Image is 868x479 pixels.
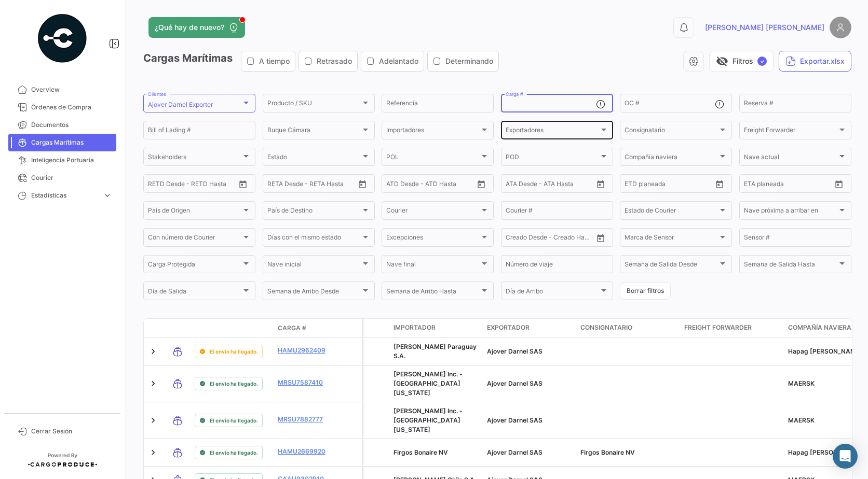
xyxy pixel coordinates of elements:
span: Retrasado [317,56,352,66]
button: visibility_offFiltros✓ [709,51,774,72]
span: Stakeholders [148,155,241,162]
input: ATA Desde [506,181,537,189]
datatable-header-cell: Carga Protegida [363,319,389,337]
span: [PERSON_NAME] [PERSON_NAME] [705,22,824,33]
button: Open calendar [235,176,251,192]
span: Semana de Salida Hasta [744,262,837,270]
span: Marca de Sensor [625,235,718,243]
button: Open calendar [593,230,608,246]
input: Creado Desde [506,235,544,243]
button: Retrasado [299,51,357,71]
span: Consignatario [625,128,718,135]
span: País de Origen [148,208,241,216]
span: Ajover Darnel SAS [487,416,542,424]
datatable-header-cell: Importador [389,319,483,337]
span: Darnel Inc. - Bodega North Carolina [394,407,463,433]
input: Hasta [650,181,692,189]
span: Nave próxima a arribar en [744,208,837,216]
button: Open calendar [473,176,489,192]
span: Con número de Courier [148,235,241,243]
span: Importadores [386,128,480,135]
datatable-header-cell: Estado de Envio [191,324,274,332]
span: Firgos Bonaire NV [394,448,448,456]
button: Open calendar [355,176,370,192]
input: Hasta [770,181,811,189]
button: Open calendar [831,176,847,192]
span: Producto / SKU [267,101,361,108]
span: POL [386,155,480,162]
span: Buque Cámara [267,128,361,135]
span: ¿Qué hay de nuevo? [155,22,224,33]
input: Desde [744,181,763,189]
a: MRSU7587410 [278,378,332,387]
span: Inteligencia Portuaria [31,156,112,165]
span: Nave inicial [267,262,361,270]
span: Freight Forwarder [744,128,837,135]
span: A tiempo [259,56,290,66]
a: HAMU2669920 [278,447,332,456]
span: visibility_off [716,55,728,67]
span: Hapag Lloyd [788,448,862,456]
input: Creado Hasta [551,235,593,243]
span: País de Destino [267,208,361,216]
span: expand_more [103,191,112,200]
a: Inteligencia Portuaria [8,151,116,169]
span: Semana de Arribo Desde [267,289,361,297]
span: Courier [386,208,480,216]
div: Abrir Intercom Messenger [833,444,858,469]
span: Días con el mismo estado [267,235,361,243]
span: El envío ha llegado. [210,416,258,425]
button: Borrar filtros [620,283,671,300]
span: MAERSK [788,416,815,424]
span: POD [506,155,599,162]
span: Determinando [445,56,493,66]
span: Darnel Paraguay S.A. [394,343,477,360]
datatable-header-cell: Consignatario [576,319,680,337]
img: placeholder-user.png [830,17,851,38]
datatable-header-cell: Carga # [274,319,336,337]
span: Adelantado [379,56,418,66]
button: Determinando [428,51,498,71]
a: Documentos [8,116,116,134]
span: Ajover Darnel SAS [487,379,542,387]
input: Desde [148,181,167,189]
span: El envío ha llegado. [210,347,258,356]
a: Cargas Marítimas [8,134,116,151]
a: Overview [8,81,116,98]
span: Nave actual [744,155,837,162]
span: Firgos Bonaire NV [580,448,635,456]
span: Importador [394,323,436,332]
span: Estado de Courier [625,208,718,216]
mat-select-trigger: Ajover Darnel Exporter [148,101,213,108]
span: Semana de Salida Desde [625,262,718,270]
span: Exportador [487,323,530,332]
button: Exportar.xlsx [779,51,851,72]
a: Expand/Collapse Row [148,447,158,458]
a: Órdenes de Compra [8,98,116,116]
a: Expand/Collapse Row [148,415,158,426]
span: Hapag Lloyd [788,347,862,355]
a: Expand/Collapse Row [148,346,158,357]
span: Nave final [386,262,480,270]
span: Día de Salida [148,289,241,297]
h3: Cargas Marítimas [143,51,502,72]
input: Hasta [174,181,215,189]
a: Courier [8,169,116,187]
button: ¿Qué hay de nuevo? [148,17,245,38]
input: ATD Desde [386,181,419,189]
span: Documentos [31,120,112,130]
img: powered-by.png [36,12,88,64]
button: A tiempo [241,51,295,71]
button: Adelantado [361,51,424,71]
span: Cargas Marítimas [31,138,112,147]
span: Ajover Darnel SAS [487,347,542,355]
span: Estado [267,155,361,162]
span: Carga Protegida [148,262,241,270]
span: El envío ha llegado. [210,379,258,388]
button: Open calendar [712,176,727,192]
input: ATD Hasta [426,181,468,189]
span: Freight Forwarder [684,323,752,332]
span: Estadísticas [31,191,99,200]
span: Semana de Arribo Hasta [386,289,480,297]
a: MRSU7882777 [278,415,332,424]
